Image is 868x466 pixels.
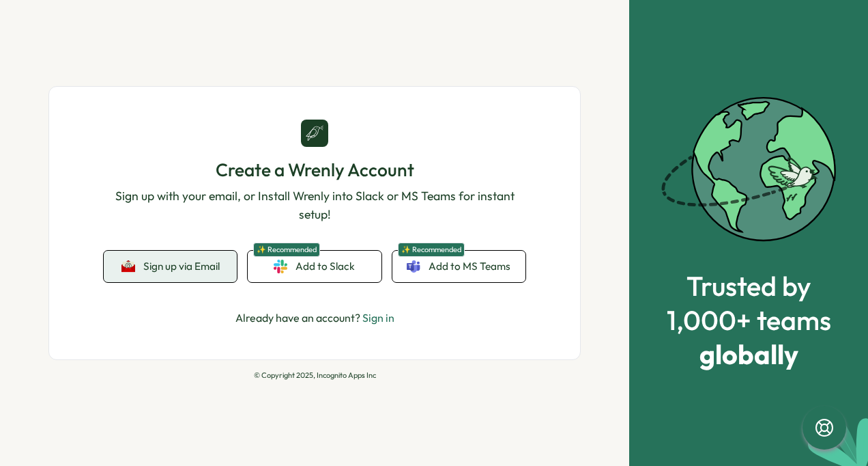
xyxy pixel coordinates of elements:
a: ✨ RecommendedAdd to MS Teams [392,251,525,282]
p: Already have an account? [235,310,394,327]
span: Sign up via Email [143,260,220,273]
span: 1,000+ teams [667,305,831,335]
span: Trusted by [667,271,831,301]
span: ✨ Recommended [253,243,320,257]
a: ✨ RecommendedAdd to Slack [248,251,381,282]
span: globally [667,339,831,369]
span: ✨ Recommended [398,243,465,257]
p: © Copyright 2025, Incognito Apps Inc [48,371,581,380]
h1: Create a Wrenly Account [104,158,525,182]
span: Add to Slack [295,259,355,274]
span: Add to MS Teams [429,259,510,274]
a: Sign in [362,311,394,325]
p: Sign up with your email, or Install Wrenly into Slack or MS Teams for instant setup! [104,187,525,223]
button: Sign up via Email [104,251,237,282]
